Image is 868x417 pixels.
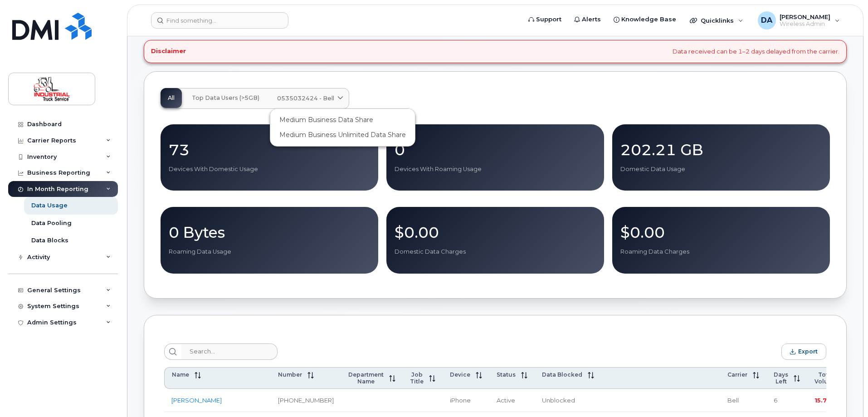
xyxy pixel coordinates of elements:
p: Roaming Data Charges [620,248,822,256]
button: Export [781,343,826,360]
a: Support [522,10,568,29]
span: Carrier [727,371,747,378]
div: Data received can be 1–2 days delayed from the carrier. [144,40,847,63]
span: Name [172,371,189,378]
p: $0.00 [620,224,822,240]
td: [PHONE_NUMBER] [271,389,341,412]
span: Device [450,371,470,378]
span: 0535032424 - Bell [277,94,334,103]
span: Days Left [774,371,788,385]
a: Knowledge Base [607,10,683,29]
span: Knowledge Base [621,15,676,24]
span: Medium Business Data Share [279,115,373,125]
span: Medium Business Unlimited Data Share [279,130,406,140]
p: Devices With Roaming Usage [395,165,596,173]
span: Number [278,371,302,378]
span: Support [536,15,561,24]
p: 202.21 GB [620,142,822,158]
span: Data Blocked [542,371,582,378]
a: 0535032424 - Bell [270,88,349,108]
td: Active [489,389,535,412]
a: [PERSON_NAME] [171,397,222,404]
p: 0 Bytes [169,224,370,240]
span: Department Name [348,371,384,385]
div: Medium Business Data Share [272,113,413,128]
p: Roaming Data Usage [169,248,370,256]
a: Alerts [568,10,607,29]
input: Find something... [151,12,288,29]
span: Total Volume [814,371,837,385]
span: Wireless Admin [780,20,830,28]
p: Domestic Data Charges [395,248,596,256]
td: iPhone [443,389,489,412]
div: Medium Business Unlimited Data Share [272,128,413,142]
h4: Disclaimer [151,48,186,55]
span: Status [497,371,516,378]
span: Top Data Users (>5GB) [192,94,259,102]
span: 15.76 GB [814,397,843,404]
p: Devices With Domestic Usage [169,165,370,173]
td: Unblocked [535,389,720,412]
div: Quicklinks [683,11,750,29]
div: Dale Allan [751,11,846,29]
span: DA [761,15,772,26]
td: Bell [720,389,766,412]
span: Alerts [582,15,601,24]
p: Domestic Data Usage [620,165,822,173]
p: 0 [395,142,596,158]
td: 6 [766,389,807,412]
span: Job Title [410,371,424,385]
p: 73 [169,142,370,158]
p: $0.00 [395,224,596,240]
span: [PERSON_NAME] [780,13,830,20]
input: Search... [181,343,278,360]
span: Export [798,348,818,355]
span: Quicklinks [701,17,734,24]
